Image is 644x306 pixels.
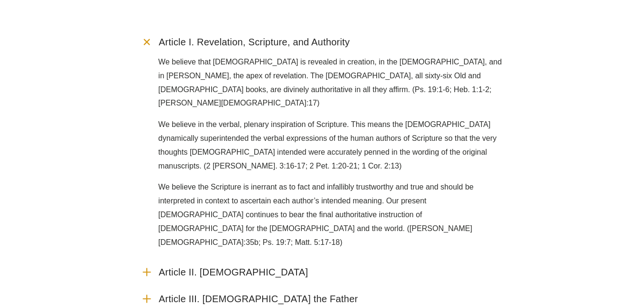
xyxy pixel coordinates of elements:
[159,36,350,48] span: Article I. Revelation, Scripture, and Authority
[158,55,503,110] p: We believe that [DEMOGRAPHIC_DATA] is revealed in creation, in the [DEMOGRAPHIC_DATA], and in [PE...
[159,293,358,305] span: Article III. [DEMOGRAPHIC_DATA] the Father
[158,118,503,173] p: We believe in the verbal, plenary inspiration of Scripture. This means the [DEMOGRAPHIC_DATA] dyn...
[158,180,503,249] p: We believe the Scripture is inerrant as to fact and infallibly trustworthy and true and should be...
[159,266,308,278] span: Article II. [DEMOGRAPHIC_DATA]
